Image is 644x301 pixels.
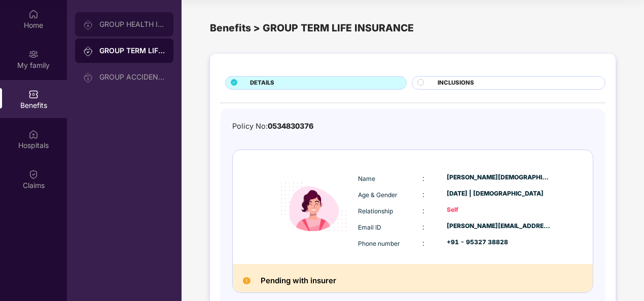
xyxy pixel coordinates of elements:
[250,79,274,88] span: DETAILS
[83,46,93,56] img: svg+xml;base64,PHN2ZyB3aWR0aD0iMjAiIGhlaWdodD0iMjAiIHZpZXdCb3g9IjAgMCAyMCAyMCIgZmlsbD0ibm9uZSIgeG...
[232,121,313,132] div: Policy No:
[447,205,551,215] div: Self
[447,238,551,247] div: +91 - 95327 38828
[422,222,424,231] span: :
[28,129,39,139] img: svg+xml;base64,PHN2ZyBpZD0iSG9zcGl0YWxzIiB4bWxucz0iaHR0cDovL3d3dy53My5vcmcvMjAwMC9zdmciIHdpZHRoPS...
[422,239,424,247] span: :
[28,9,39,19] img: svg+xml;base64,PHN2ZyBpZD0iSG9tZSIgeG1sbnM9Imh0dHA6Ly93d3cudzMub3JnLzIwMDAvc3ZnIiB3aWR0aD0iMjAiIG...
[422,174,424,182] span: :
[28,49,39,59] img: svg+xml;base64,PHN2ZyB3aWR0aD0iMjAiIGhlaWdodD0iMjAiIHZpZXdCb3g9IjAgMCAyMCAyMCIgZmlsbD0ibm9uZSIgeG...
[261,274,336,287] h2: Pending with insurer
[422,206,424,215] span: :
[358,223,381,231] span: Email ID
[438,79,474,88] span: INCLUSIONS
[83,72,93,83] img: svg+xml;base64,PHN2ZyB3aWR0aD0iMjAiIGhlaWdodD0iMjAiIHZpZXdCb3g9IjAgMCAyMCAyMCIgZmlsbD0ibm9uZSIgeG...
[83,20,93,30] img: svg+xml;base64,PHN2ZyB3aWR0aD0iMjAiIGhlaWdodD0iMjAiIHZpZXdCb3g9IjAgMCAyMCAyMCIgZmlsbD0ibm9uZSIgeG...
[28,169,39,179] img: svg+xml;base64,PHN2ZyBpZD0iQ2xhaW0iIHhtbG5zPSJodHRwOi8vd3d3LnczLm9yZy8yMDAwL3N2ZyIgd2lkdGg9IjIwIi...
[268,122,313,130] span: 0534830376
[358,240,400,247] span: Phone number
[358,191,398,199] span: Age & Gender
[99,46,165,56] div: GROUP TERM LIFE INSURANCE
[243,277,251,285] img: Pending
[447,189,551,199] div: [DATE] | [DEMOGRAPHIC_DATA]
[358,207,393,215] span: Relationship
[210,20,616,36] div: Benefits > GROUP TERM LIFE INSURANCE
[422,190,424,199] span: :
[272,165,355,249] img: icon
[447,221,551,231] div: [PERSON_NAME][EMAIL_ADDRESS][DOMAIN_NAME]
[447,173,551,182] div: [PERSON_NAME][DEMOGRAPHIC_DATA]
[99,20,165,28] div: GROUP HEALTH INSURANCE
[358,175,375,182] span: Name
[99,73,165,81] div: GROUP ACCIDENTAL INSURANCE
[28,89,39,99] img: svg+xml;base64,PHN2ZyBpZD0iQmVuZWZpdHMiIHhtbG5zPSJodHRwOi8vd3d3LnczLm9yZy8yMDAwL3N2ZyIgd2lkdGg9Ij...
